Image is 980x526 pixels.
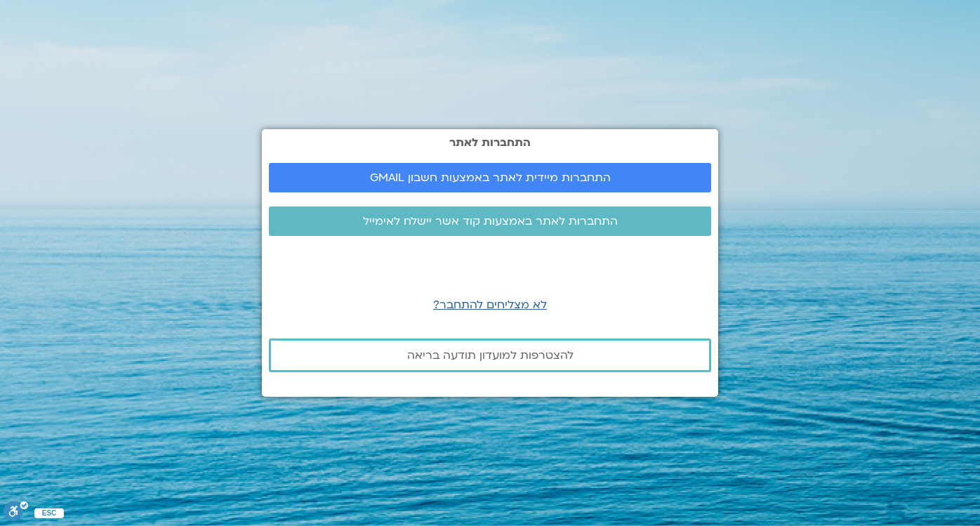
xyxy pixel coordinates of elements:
a: התחברות לאתר באמצעות קוד אשר יישלח לאימייל [269,206,711,236]
a: התחברות מיידית לאתר באמצעות חשבון GMAIL [269,163,711,192]
a: לא מצליחים להתחבר? [433,297,547,313]
span: התחברות מיידית לאתר באמצעות חשבון GMAIL [370,171,611,184]
span: התחברות לאתר באמצעות קוד אשר יישלח לאימייל [363,215,618,228]
h2: התחברות לאתר [269,136,711,149]
a: להצטרפות למועדון תודעה בריאה [269,338,711,372]
span: להצטרפות למועדון תודעה בריאה [407,349,574,362]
